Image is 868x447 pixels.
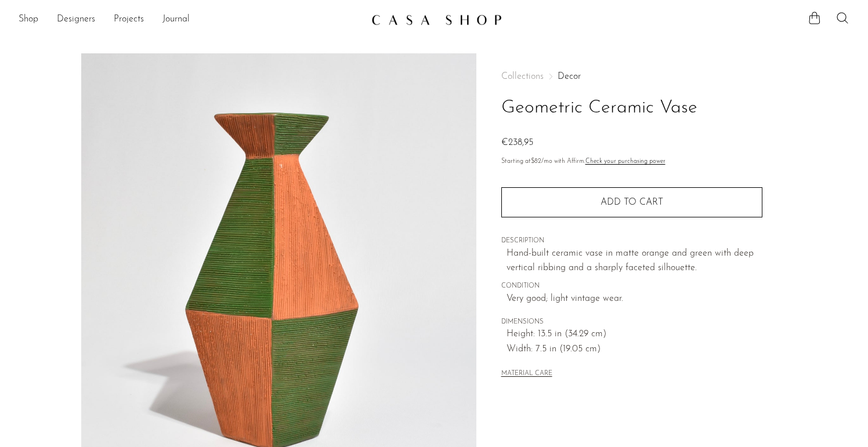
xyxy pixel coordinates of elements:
[585,158,666,165] a: Check your purchasing power - Learn more about Affirm Financing (opens in modal)
[57,12,95,27] a: Designers
[501,72,762,81] nav: Breadcrumbs
[501,281,762,292] span: CONDITION
[501,157,762,167] p: Starting at /mo with Affirm.
[558,72,581,81] a: Decor
[507,246,762,276] p: Hand-built ceramic vase in matte orange and green with deep vertical ribbing and a sharply facete...
[162,12,190,27] a: Journal
[501,93,762,123] h1: Geometric Ceramic Vase
[507,327,762,342] span: Height: 13.5 in (34.29 cm)
[501,317,762,328] span: DIMENSIONS
[114,12,144,27] a: Projects
[601,198,663,207] span: Add to cart
[531,158,541,165] span: $82
[501,370,552,379] button: MATERIAL CARE
[507,292,762,307] span: Very good; light vintage wear.
[19,12,38,27] a: Shop
[501,236,762,246] span: DESCRIPTION
[19,10,362,30] nav: Desktop navigation
[501,187,762,217] button: Add to cart
[501,72,544,81] span: Collections
[501,138,533,147] span: €238,95
[19,10,362,30] ul: NEW HEADER MENU
[507,342,762,357] span: Width: 7.5 in (19.05 cm)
